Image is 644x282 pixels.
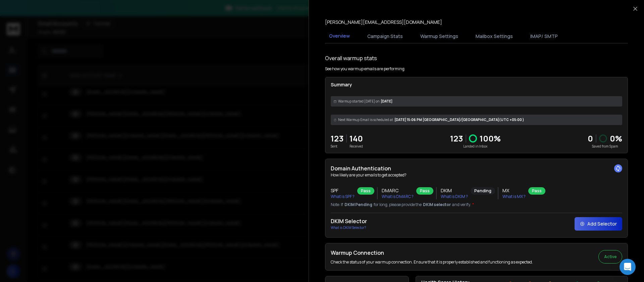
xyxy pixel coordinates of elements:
[502,187,526,194] h3: MX
[325,54,377,62] h1: Overall warmup stats
[331,194,355,199] p: What is SPF ?
[331,202,622,207] p: Note: If for long, please provide the and verify.
[325,29,354,44] button: Overview
[331,249,533,257] h2: Warmup Connection
[450,144,501,149] p: Landed in Inbox
[331,164,622,172] h2: Domain Authentication
[598,250,622,264] button: Active
[338,99,379,104] span: Warmup started [DATE] on
[480,133,501,144] p: 100 %
[331,217,367,225] h2: DKIM Selector
[350,144,363,149] p: Received
[471,187,495,195] div: Pending
[325,19,442,26] p: [PERSON_NAME][EMAIL_ADDRESS][DOMAIN_NAME]
[528,187,545,195] div: Pass
[338,117,393,122] span: Next Warmup Email is scheduled at
[331,133,343,144] p: 123
[526,29,562,44] button: IMAP/ SMTP
[620,259,636,275] div: Open Intercom Messenger
[331,172,622,178] p: How likely are your emails to get accepted?
[382,187,414,194] h3: DMARC
[441,194,468,199] p: What is DKIM ?
[331,96,622,107] div: [DATE]
[350,133,363,144] p: 140
[472,29,517,44] button: Mailbox Settings
[331,81,622,88] p: Summary
[588,144,622,149] p: Saved from Spam
[450,133,463,144] p: 123
[331,115,622,125] div: [DATE] 15:06 PM [GEOGRAPHIC_DATA]/[GEOGRAPHIC_DATA] (UTC +05:00 )
[441,187,468,194] h3: DKIM
[357,187,374,195] div: Pass
[416,187,433,195] div: Pass
[588,133,593,144] strong: 0
[363,29,407,44] button: Campaign Stats
[575,217,622,231] button: Add Selector
[331,225,367,230] p: What is DKIM Selector?
[610,133,622,144] p: 0 %
[423,202,451,207] span: DKIM selector
[331,144,343,149] p: Sent
[502,194,526,199] p: What is MX ?
[344,202,372,207] span: DKIM Pending
[331,259,533,265] p: Check the status of your warmup connection. Ensure that it is properly established and functionin...
[416,29,462,44] button: Warmup Settings
[331,187,355,194] h3: SPF
[382,194,414,199] p: What is DMARC ?
[325,66,405,72] p: See how you warmup emails are performing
